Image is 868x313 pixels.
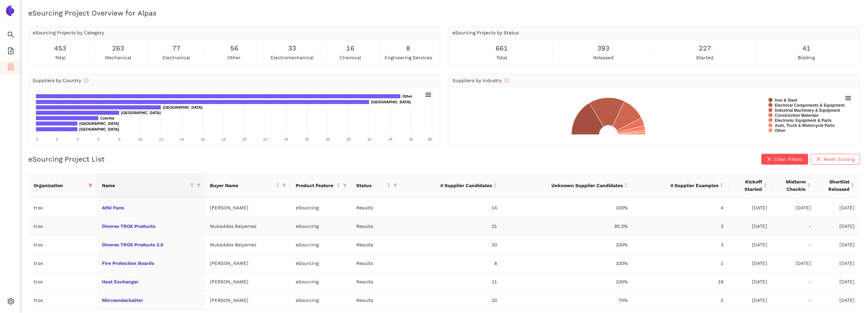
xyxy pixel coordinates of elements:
td: Results [351,273,401,291]
td: 100% [502,254,633,273]
text: 26 [305,137,309,141]
td: trox [28,273,97,291]
text: 12 [159,137,163,141]
text: Electrical Components & Equipment [775,103,844,108]
td: 100% [502,199,633,217]
span: filter [393,183,397,187]
span: electronical [162,54,190,61]
span: Suppliers by Industry [453,78,509,83]
span: eSourcing Projects by Status [453,30,519,35]
td: trox [28,291,97,310]
td: Results [351,217,401,236]
td: [DATE] [729,254,772,273]
span: total [496,54,507,61]
text: 36 [409,137,413,141]
th: this column's title is Product Feature,this column is sortable [290,173,351,199]
td: 95.2% [502,217,633,236]
td: Mukaddes Balyemez [205,236,290,254]
td: trox [28,236,97,254]
th: this column's title is Shortlist Released,this column is sortable [816,173,860,199]
span: Unknown Supplier Candidates [508,182,623,189]
span: Status [356,182,386,189]
span: started [696,54,714,61]
td: trox [28,199,97,217]
text: Other [402,94,412,98]
span: Name [102,182,189,189]
span: 16 [346,43,354,54]
span: close [816,157,821,162]
th: this column's title is Kickoff Started,this column is sortable [729,173,772,199]
text: Construction Materials [775,113,819,118]
span: 227 [699,43,711,54]
td: [DATE] [729,199,772,217]
td: [DATE] [729,273,772,291]
span: # Supplier Candidates [407,182,492,189]
span: search [7,29,14,42]
span: filter [341,180,348,190]
text: 0 [36,137,38,141]
text: Other [775,128,786,133]
td: [PERSON_NAME] [205,254,290,273]
span: filter [196,183,201,187]
text: Auto, Truck & Motorcycle Parts [775,123,835,128]
span: mechanical [105,54,131,61]
span: setting [7,295,14,309]
text: 16 [201,137,205,141]
span: Reset Sorting [824,155,855,163]
text: 24 [284,137,288,141]
text: 18 [221,137,225,141]
button: closeReset Sorting [811,154,860,165]
td: [DATE] [816,217,860,236]
td: eSourcing [290,273,351,291]
td: Results [351,254,401,273]
span: container [7,61,14,75]
td: Mukaddes Balyemez [205,217,290,236]
span: filter [88,183,93,187]
td: trox [28,217,97,236]
span: Product Feature [296,182,335,189]
td: 1 [633,254,729,273]
td: 20 [401,236,502,254]
text: [GEOGRAPHIC_DATA] [79,127,119,131]
span: file-add [7,45,14,59]
span: eSourcing Projects by Category [33,30,104,35]
td: [DATE] [729,236,772,254]
span: bidding [798,54,815,61]
text: [GEOGRAPHIC_DATA] [371,100,411,104]
th: this column's title is # Supplier Examples,this column is sortable [633,173,729,199]
td: 70% [502,291,633,310]
td: - [772,291,816,310]
span: info-circle [84,78,88,83]
span: filter [343,183,347,187]
span: Kickoff Started [734,178,762,193]
td: 20 [401,291,502,310]
td: [PERSON_NAME] [205,291,290,310]
td: eSourcing [290,199,351,217]
text: [GEOGRAPHIC_DATA] [121,111,161,115]
h2: eSourcing Project Overview for Alpas [28,8,860,18]
td: 14 [401,199,502,217]
span: 263 [112,43,124,54]
span: filter [282,183,286,187]
text: 32 [367,137,371,141]
td: [DATE] [772,199,816,217]
td: 100% [502,273,633,291]
text: [GEOGRAPHIC_DATA] [163,105,203,109]
td: [PERSON_NAME] [205,273,290,291]
span: info-circle [504,78,509,83]
span: total [55,54,66,61]
td: [DATE] [729,217,772,236]
text: [GEOGRAPHIC_DATA] [79,121,119,126]
td: [DATE] [816,199,860,217]
td: 11 [401,273,502,291]
td: [DATE] [772,254,816,273]
td: [DATE] [729,291,772,310]
td: eSourcing [290,291,351,310]
td: eSourcing [290,236,351,254]
span: Shortlist Released [822,178,849,193]
span: close [767,157,771,162]
span: 77 [172,43,180,54]
th: this column's title is Midterm Checkin,this column is sortable [772,173,816,199]
span: 33 [288,43,296,54]
td: 3 [633,236,729,254]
